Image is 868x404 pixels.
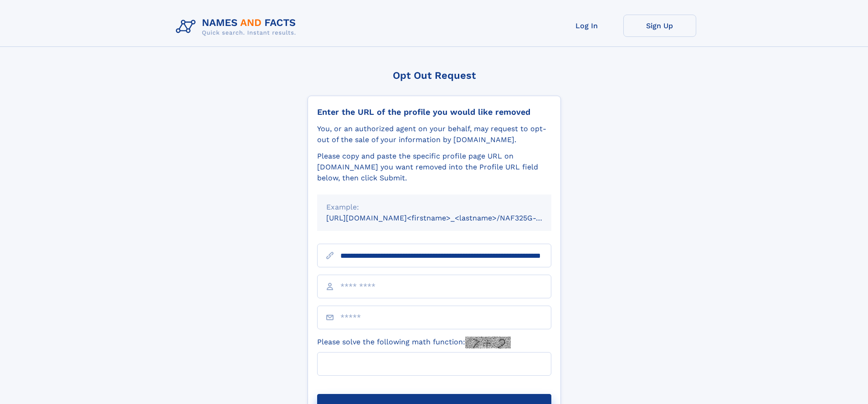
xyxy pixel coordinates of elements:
[317,151,551,184] div: Please copy and paste the specific profile page URL on [DOMAIN_NAME] you want removed into the Pr...
[550,15,623,37] a: Log In
[317,107,551,117] div: Enter the URL of the profile you would like removed
[623,15,696,37] a: Sign Up
[317,123,551,145] div: You, or an authorized agent on your behalf, may request to opt-out of the sale of your informatio...
[317,337,511,348] label: Please solve the following math function:
[326,202,542,213] div: Example:
[308,70,561,81] div: Opt Out Request
[326,214,569,222] small: [URL][DOMAIN_NAME]<firstname>_<lastname>/NAF325G-xxxxxxxx
[172,15,303,39] img: Logo Names and Facts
